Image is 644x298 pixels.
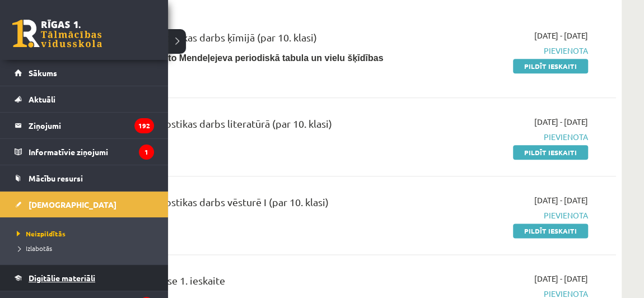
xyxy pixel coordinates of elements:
[431,131,588,143] span: Pievienota
[29,68,57,78] span: Sākums
[534,273,588,285] span: [DATE] - [DATE]
[14,244,52,253] span: Izlabotās
[14,229,157,239] a: Neizpildītās
[29,94,55,104] span: Aktuāli
[15,86,154,112] a: Aktuāli
[84,30,414,50] div: 11.a2 klases diagnostikas darbs ķīmijā (par 10. klasi)
[15,139,154,165] a: Informatīvie ziņojumi1
[29,173,83,183] span: Mācību resursi
[14,229,66,238] span: Neizpildītās
[534,116,588,128] span: [DATE] - [DATE]
[431,45,588,57] span: Pievienota
[534,194,588,206] span: [DATE] - [DATE]
[134,118,154,133] i: 192
[84,273,414,294] div: Ķīmija JK 11.a2 klase 1. ieskaite
[15,60,154,86] a: Sākums
[431,209,588,221] span: Pievienota
[513,145,588,160] a: Pildīt ieskaiti
[29,273,95,283] span: Digitālie materiāli
[15,165,154,191] a: Mācību resursi
[29,139,154,165] legend: Informatīvie ziņojumi
[15,265,154,291] a: Digitālie materiāli
[84,53,383,77] b: Pildot testu jāizmanto Mendeļejeva periodiskā tabula un vielu šķīdības tabula.
[513,223,588,238] a: Pildīt ieskaiti
[84,194,414,215] div: 11.a2 klases diagnostikas darbs vēsturē I (par 10. klasi)
[14,243,157,253] a: Izlabotās
[12,20,102,48] a: Rīgas 1. Tālmācības vidusskola
[15,113,154,138] a: Ziņojumi192
[84,116,414,137] div: 11.a2 klases diagnostikas darbs literatūrā (par 10. klasi)
[29,113,154,138] legend: Ziņojumi
[513,59,588,73] a: Pildīt ieskaiti
[534,30,588,41] span: [DATE] - [DATE]
[29,199,116,209] span: [DEMOGRAPHIC_DATA]
[139,145,154,160] i: 1
[15,192,154,217] a: [DEMOGRAPHIC_DATA]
